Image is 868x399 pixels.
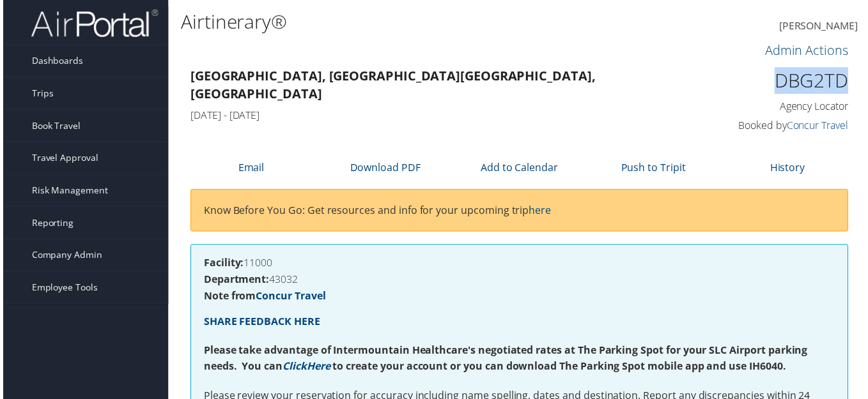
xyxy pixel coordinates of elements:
img: airportal-logo.png [28,8,156,38]
span: Dashboards [29,45,81,77]
a: Add to Calendar [481,162,559,176]
a: Email [236,162,263,176]
span: Book Travel [29,110,78,142]
strong: Department: [202,274,268,288]
a: Here [306,361,329,375]
h1: DBG2TD [700,68,851,94]
a: Download PDF [349,162,420,176]
a: Click [281,361,306,375]
a: here [529,204,552,218]
a: History [772,162,807,176]
a: Concur Travel [254,290,325,305]
a: SHARE FEEDBACK HERE [202,316,319,330]
span: Employee Tools [29,273,95,305]
h4: 11000 [202,259,837,269]
span: Company Admin [29,241,100,273]
span: [PERSON_NAME] [781,19,860,33]
span: Risk Management [29,176,105,207]
strong: Please take advantage of Intermountain Healthcare's negotiated rates at The Parking Spot for your... [202,345,810,376]
strong: [GEOGRAPHIC_DATA], [GEOGRAPHIC_DATA] [GEOGRAPHIC_DATA], [GEOGRAPHIC_DATA] [189,68,596,103]
a: Admin Actions [767,42,851,59]
span: Trips [29,78,50,110]
h4: Booked by [700,119,851,133]
a: Concur Travel [789,119,851,133]
h4: [DATE] - [DATE] [189,109,681,123]
h1: Airtinerary® [179,8,633,35]
p: Know Before You Go: Get resources and info for your upcoming trip [202,204,837,220]
span: Reporting [29,208,71,240]
span: Travel Approval [29,143,96,175]
strong: Facility: [202,257,242,271]
strong: Note from [202,290,325,305]
h4: 43032 [202,276,837,286]
a: [PERSON_NAME] [781,6,860,46]
a: Push to Tripit [622,162,687,176]
h4: Agency Locator [700,100,851,114]
strong: to create your account or you can download The Parking Spot mobile app and use IH6040. [332,361,788,375]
